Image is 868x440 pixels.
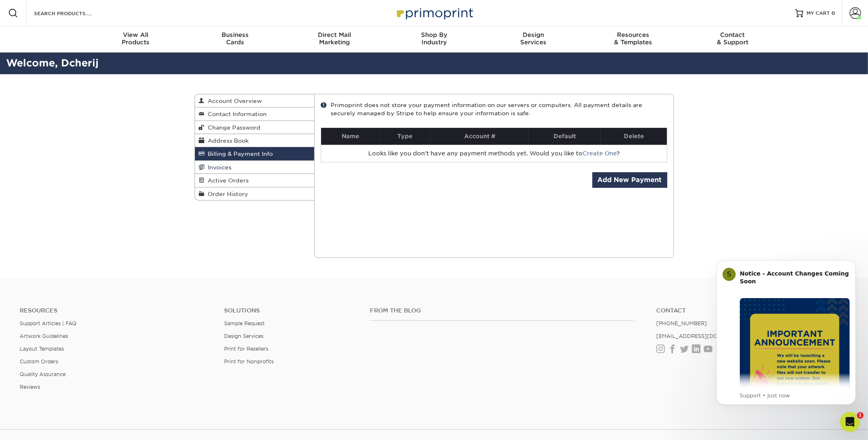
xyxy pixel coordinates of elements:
span: View All [86,31,186,39]
span: Active Orders [205,177,249,184]
a: Print for Resellers [224,346,268,352]
a: Sample Request [224,320,265,326]
img: Primoprint [393,4,475,22]
th: Name [321,128,380,145]
span: 0 [832,10,835,16]
a: BusinessCards [185,26,285,52]
span: Order History [205,191,249,197]
div: Primoprint does not store your payment information on our servers or computers. All payment detai... [321,101,667,118]
a: Invoices [195,161,315,174]
div: & Support [683,31,782,46]
span: Billing & Payment Info [205,150,273,157]
div: Services [484,31,583,46]
th: Default [528,128,601,145]
span: Invoices [205,164,232,171]
a: [EMAIL_ADDRESS][DOMAIN_NAME] [656,333,754,339]
iframe: Intercom notifications message [704,248,868,418]
a: Support Articles | FAQ [20,320,77,326]
a: Contact& Support [683,26,782,52]
th: Type [380,128,431,145]
a: Address Book [195,134,315,147]
span: Change Password [205,124,261,131]
a: Shop ByIndustry [384,26,484,52]
iframe: Intercom live chat [840,412,860,432]
td: Looks like you don't have any payment methods yet. Would you like to ? [321,145,667,162]
span: Business [185,31,285,39]
a: Create One [582,150,616,157]
a: Quality Assurance [20,371,66,377]
a: Contact Information [195,107,315,121]
a: Layout Templates [20,346,64,352]
h4: Solutions [224,307,358,314]
a: View AllProducts [86,26,186,52]
span: Contact [683,31,782,39]
a: Reviews [20,384,40,390]
a: Account Overview [195,94,315,107]
a: Custom Orders [20,358,58,365]
a: Active Orders [195,174,315,187]
iframe: Google Customer Reviews [2,415,70,437]
a: Contact [656,307,848,314]
span: Design [484,31,583,39]
a: Design Services [224,333,263,339]
input: SEARCH PRODUCTS..... [33,8,113,18]
span: Contact Information [205,111,267,117]
div: Cards [185,31,285,46]
span: Address Book [205,137,249,144]
h4: Resources [20,307,212,314]
a: DesignServices [484,26,583,52]
span: Resources [583,31,683,39]
a: Resources& Templates [583,26,683,52]
div: & Templates [583,31,683,46]
span: Shop By [384,31,484,39]
th: Delete [601,128,666,145]
a: Add New Payment [592,172,667,188]
span: Direct Mail [285,31,384,39]
a: Print for Nonprofits [224,358,274,365]
div: Industry [384,31,484,46]
div: Products [86,31,186,46]
h4: From the Blog [370,307,634,314]
span: MY CART [807,10,830,17]
a: Change Password [195,121,315,134]
a: Order History [195,187,315,200]
a: Direct MailMarketing [285,26,384,52]
th: Account # [431,128,529,145]
span: 1 [857,412,863,419]
a: [PHONE_NUMBER] [656,320,707,326]
div: Marketing [285,31,384,46]
span: Account Overview [205,98,262,104]
a: Artwork Guidelines [20,333,68,339]
a: Billing & Payment Info [195,147,315,160]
